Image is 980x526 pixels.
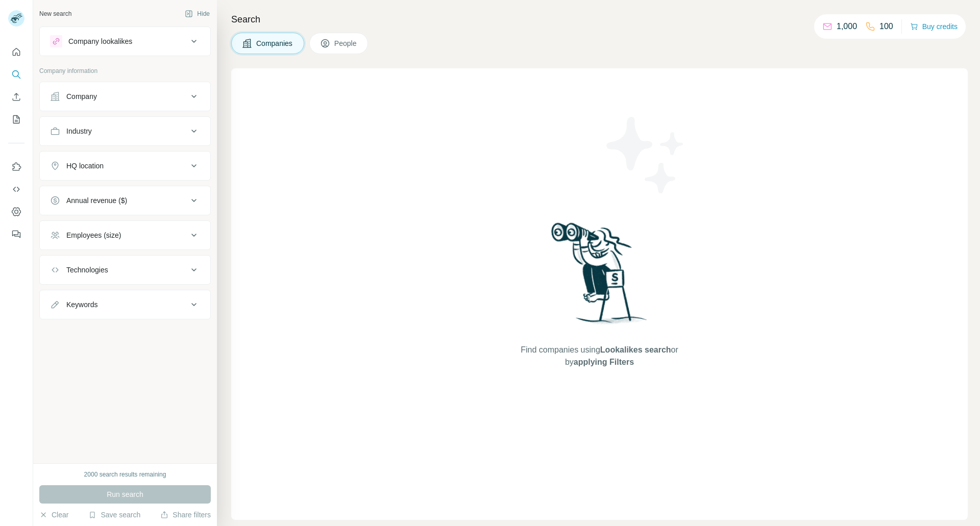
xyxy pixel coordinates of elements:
button: Keywords [40,292,210,317]
button: HQ location [40,154,210,178]
button: Use Surfe API [8,180,24,198]
button: Use Surfe on LinkedIn [8,158,24,176]
div: Technologies [66,265,108,275]
img: Surfe Illustration - Woman searching with binoculars [547,220,653,334]
h4: Search [231,12,968,27]
span: Lookalikes search [600,345,671,354]
button: Save search [88,510,140,520]
span: Companies [256,38,293,48]
button: Employees (size) [40,223,210,247]
img: Surfe Illustration - Stars [600,109,692,201]
div: HQ location [66,161,104,171]
p: Company information [39,66,211,76]
button: Quick start [8,43,24,61]
button: Buy credits [910,19,958,34]
div: New search [39,9,71,18]
p: 1,000 [837,20,857,33]
button: My lists [8,110,24,129]
button: Share filters [160,510,211,520]
div: Annual revenue ($) [66,195,127,206]
button: Annual revenue ($) [40,188,210,213]
p: 100 [879,20,893,33]
div: Company [66,91,97,102]
button: Hide [178,6,217,21]
span: applying Filters [574,358,634,366]
button: Search [8,65,24,84]
div: Employees (size) [66,230,121,240]
div: 2000 search results remaining [84,470,166,479]
span: Find companies using or by [518,344,681,368]
button: Technologies [40,258,210,282]
div: Keywords [66,299,97,310]
div: Industry [66,126,92,136]
button: Feedback [8,225,24,243]
span: People [334,38,358,48]
button: Clear [39,510,68,520]
button: Enrich CSV [8,88,24,106]
button: Company [40,84,210,109]
div: Company lookalikes [68,36,132,46]
button: Company lookalikes [40,29,210,54]
button: Industry [40,119,210,143]
button: Dashboard [8,203,24,221]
